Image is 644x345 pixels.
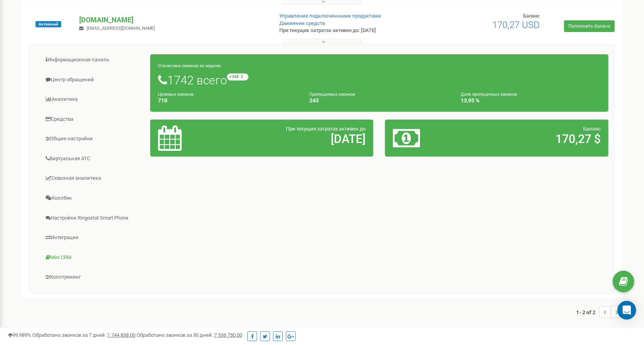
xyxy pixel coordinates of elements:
[158,73,601,87] h1: 1742 всего
[35,21,61,27] span: Активный
[35,268,151,287] a: Коллтрекинг
[35,50,151,70] a: Информационная панель
[35,189,151,208] a: Коллбек
[35,149,151,168] a: Виртуальная АТС
[576,299,623,326] nav: ...
[231,132,365,145] h2: [DATE]
[32,332,135,338] span: Обработано звонков за 7 дней :
[461,98,601,104] h4: 13,95 %
[35,110,151,129] a: Средства
[158,92,193,97] small: Целевых звонков
[35,129,151,148] a: Общие настройки
[279,20,325,26] a: Движение средств
[309,98,449,104] h4: 243
[214,332,242,338] u: 7 556 750,00
[137,332,242,338] span: Обработано звонков за 30 дней :
[35,70,151,89] a: Центр обращений
[107,332,135,338] u: 1 744 838,00
[576,306,599,318] span: 1 - 2 of 2
[87,26,155,31] span: [EMAIL_ADDRESS][DOMAIN_NAME]
[493,20,540,30] span: 170,27 USD
[461,92,517,97] small: Доля пропущенных звонков
[617,301,636,320] div: Open Intercom Messenger
[279,27,417,34] p: При текущих затратах активен до: [DATE]
[286,126,365,132] span: При текущих затратах активен до
[523,13,540,19] span: Баланс
[564,20,615,32] a: Пополнить баланс
[35,228,151,247] a: Интеграция
[158,63,221,68] small: Статистика звонков за неделю
[35,169,151,188] a: Сквозная аналитика
[583,126,601,132] span: Баланс
[466,132,601,145] h2: 170,27 $
[227,73,248,80] small: +348
[8,332,31,338] span: 99,989%
[35,209,151,228] a: Настройки Ringostat Smart Phone
[79,15,266,25] p: [DOMAIN_NAME]
[279,13,381,19] a: Управление подключенными продуктами
[158,98,298,104] h4: 710
[35,248,151,267] a: Mini CRM
[309,92,355,97] small: Пропущенных звонков
[35,90,151,109] a: Аналитика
